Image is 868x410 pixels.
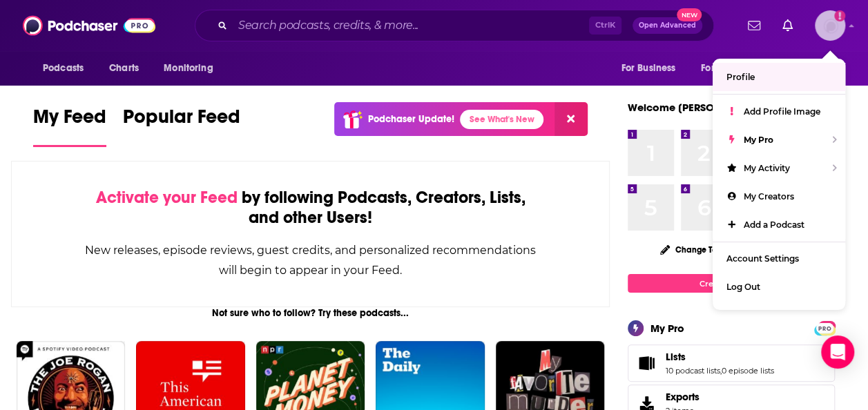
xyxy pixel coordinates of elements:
[722,366,774,375] a: 0 episode lists
[100,55,147,81] a: Charts
[744,163,790,173] span: My Activity
[652,241,737,258] button: Change Top 8
[742,14,766,37] a: Show notifications dropdown
[368,113,454,125] p: Podchaser Update!
[713,63,845,91] a: Profile
[589,17,621,35] span: Ctrl K
[815,10,845,41] img: User Profile
[666,391,700,403] span: Exports
[33,55,102,81] button: open menu
[33,105,106,147] a: My Feed
[726,72,755,82] span: Profile
[713,59,845,310] ul: Show profile menu
[666,366,720,375] a: 10 podcast lists
[23,12,155,39] img: Podchaser - Follow, Share and Rate Podcasts
[666,351,686,363] span: Lists
[821,335,854,369] div: Open Intercom Messenger
[123,105,240,147] a: Popular Feed
[154,55,231,81] button: open menu
[11,307,610,319] div: Not sure who to follow? Try these podcasts...
[834,10,845,21] svg: Add a profile image
[628,274,835,293] a: Create My Top 8
[713,211,845,239] a: Add a Podcast
[777,14,798,37] a: Show notifications dropdown
[816,323,833,333] span: PRO
[628,344,835,382] span: Lists
[633,17,702,34] button: Open AdvancedNew
[713,244,845,273] a: Account Settings
[815,10,845,41] button: Show profile menu
[611,55,693,81] button: open menu
[233,14,589,37] input: Search podcasts, credits, & more...
[784,55,835,81] button: open menu
[123,105,240,137] span: Popular Feed
[726,253,799,264] span: Account Settings
[713,97,845,126] a: Add Profile Image
[713,182,845,211] a: My Creators
[164,59,213,78] span: Monitoring
[639,22,696,29] span: Open Advanced
[744,135,773,145] span: My Pro
[720,366,722,375] span: ,
[628,101,764,114] a: Welcome [PERSON_NAME]!
[43,59,84,78] span: Podcasts
[633,353,660,373] a: Lists
[726,282,760,292] span: Log Out
[815,10,845,41] span: Logged in as AlexMerceron
[666,351,774,363] a: Lists
[33,105,106,137] span: My Feed
[650,322,684,335] div: My Pro
[816,322,833,333] a: PRO
[692,55,787,81] button: open menu
[195,10,714,41] div: Search podcasts, credits, & more...
[677,8,702,21] span: New
[81,240,540,280] div: New releases, episode reviews, guest credits, and personalized recommendations will begin to appe...
[744,191,794,202] span: My Creators
[744,219,804,230] span: Add a Podcast
[460,110,543,129] a: See What's New
[109,59,139,78] span: Charts
[95,187,237,208] span: Activate your Feed
[744,106,820,117] span: Add Profile Image
[81,188,540,228] div: by following Podcasts, Creators, Lists, and other Users!
[701,59,767,78] span: For Podcasters
[621,59,675,78] span: For Business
